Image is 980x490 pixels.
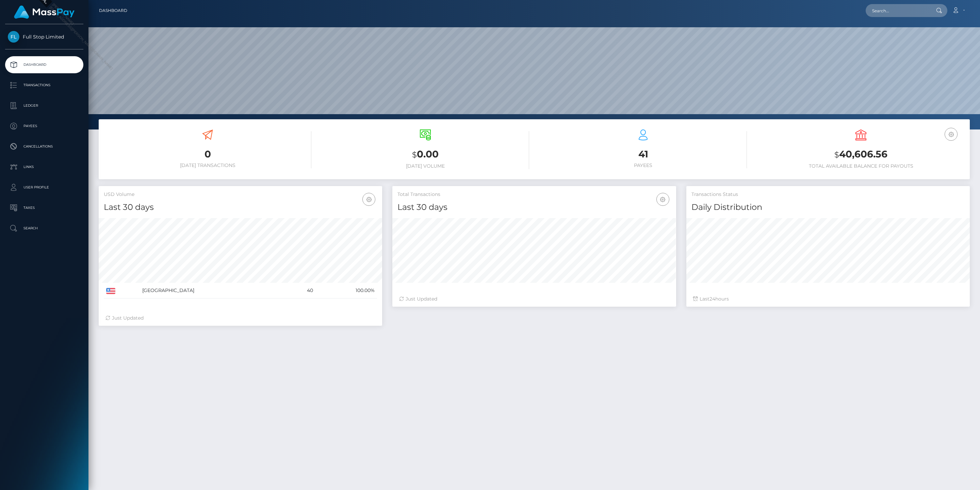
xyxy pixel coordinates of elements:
h4: Daily Distribution [691,201,965,213]
span: 24 [709,296,715,302]
div: Last hours [693,295,963,303]
a: User Profile [5,179,83,196]
h6: Payees [539,163,747,168]
a: Payees [5,118,83,135]
h6: [DATE] Volume [322,163,529,169]
p: Links [8,162,81,172]
td: [GEOGRAPHIC_DATA] [140,283,287,298]
small: $ [412,150,417,159]
a: Links [5,158,83,175]
span: Full Stop Limited [5,34,83,40]
p: Transactions [8,80,81,90]
input: Search... [866,4,930,17]
h3: 0.00 [322,148,529,162]
td: 40 [287,283,315,298]
h4: Last 30 days [397,201,671,213]
p: Payees [8,121,81,131]
td: 100.00% [315,283,377,298]
a: Ledger [5,97,83,114]
h5: USD Volume [104,191,377,198]
h3: 41 [539,148,747,161]
p: Cancellations [8,141,81,152]
div: Just Updated [399,295,669,303]
h3: 40,606.56 [757,148,965,162]
h5: Transactions Status [691,191,965,198]
a: Dashboard [99,3,127,18]
img: Full Stop Limited [8,31,19,43]
img: MassPay Logo [14,5,75,19]
p: User Profile [8,182,81,193]
a: Search [5,220,83,237]
h4: Last 30 days [104,201,377,213]
p: Ledger [8,101,81,111]
a: Taxes [5,199,83,216]
h3: 0 [104,148,311,161]
p: Search [8,223,81,233]
a: Dashboard [5,56,83,73]
small: $ [834,150,839,159]
h6: Total Available Balance for Payouts [757,163,965,169]
img: US.png [106,288,115,294]
div: Just Updated [105,315,375,322]
a: Cancellations [5,138,83,155]
h5: Total Transactions [397,191,671,198]
a: Transactions [5,77,83,94]
p: Taxes [8,203,81,213]
p: Dashboard [8,60,81,70]
h6: [DATE] Transactions [104,163,311,168]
